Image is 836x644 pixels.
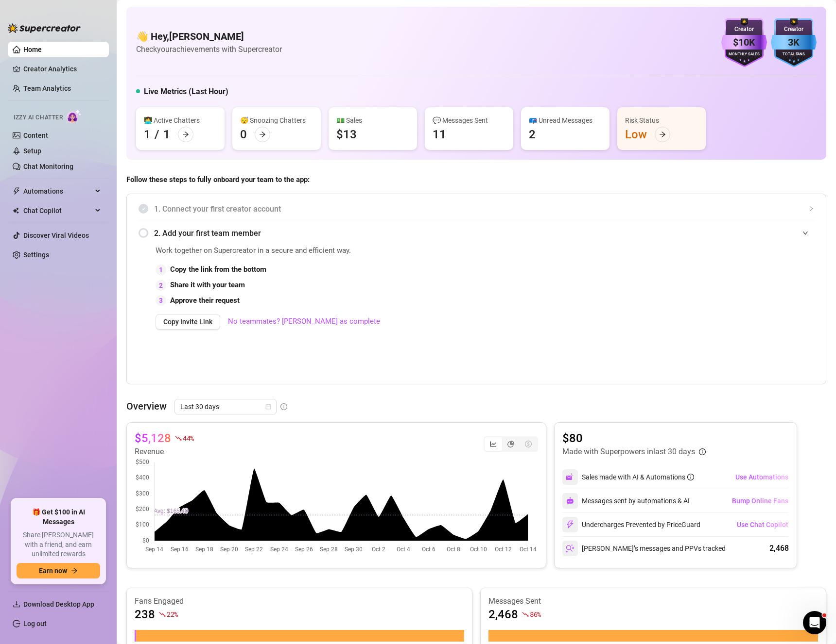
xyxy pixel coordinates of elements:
[144,115,217,126] div: 👩‍💻 Active Chatters
[484,436,538,452] div: segmented control
[721,35,767,50] div: $10K
[771,51,817,58] div: Total Fans
[17,563,100,578] button: Earn nowarrow-right
[23,251,49,259] a: Settings
[562,541,726,556] div: [PERSON_NAME]’s messages and PPVs tracked
[156,280,166,291] div: 2
[769,543,789,554] div: 2,468
[808,206,814,212] span: collapsed
[735,469,789,485] button: Use Automations
[732,497,788,505] span: Bump Online Fans
[566,473,575,481] img: svg%3e
[620,245,814,369] iframe: Adding Team Members
[507,441,514,447] span: pie-chart
[23,600,94,608] span: Download Desktop App
[163,318,212,326] span: Copy Invite Link
[433,127,446,142] div: 11
[144,86,228,98] h5: Live Metrics (Last Hour)
[135,446,194,458] article: Revenue
[159,611,166,618] span: fall
[259,131,266,138] span: arrow-right
[687,474,694,480] span: info-circle
[566,544,575,553] img: svg%3e
[17,508,100,527] span: 🎁 Get $100 in AI Messages
[566,520,575,529] img: svg%3e
[126,399,167,413] article: Overview
[737,521,788,528] span: Use Chat Copilot
[803,611,826,634] iframe: Intercom live chat
[23,84,71,92] a: Team Analytics
[490,441,497,447] span: line-chart
[23,132,48,139] a: Content
[156,264,166,275] div: 1
[71,567,78,574] span: arrow-right
[529,115,602,126] div: 📪 Unread Messages
[135,596,464,607] article: Fans Engaged
[530,610,541,619] span: 86 %
[488,607,518,622] article: 2,468
[156,314,220,330] button: Copy Invite Link
[336,115,409,126] div: 💵 Sales
[771,18,817,67] img: blue-badge-DgoSNQY1.svg
[13,207,19,214] img: Chat Copilot
[170,281,245,289] strong: Share it with your team
[562,430,706,446] article: $80
[23,163,73,170] a: Chat Monitoring
[23,183,92,199] span: Automations
[699,448,706,455] span: info-circle
[170,296,240,305] strong: Approve their request
[771,35,817,50] div: 3K
[771,25,817,34] div: Creator
[736,517,789,532] button: Use Chat Copilot
[23,147,41,155] a: Setup
[240,127,247,142] div: 0
[265,404,271,410] span: calendar
[139,197,814,221] div: 1. Connect your first creator account
[522,611,529,618] span: fall
[23,231,89,239] a: Discover Viral Videos
[139,221,814,245] div: 2. Add your first team member
[625,115,698,126] div: Risk Status
[183,433,194,443] span: 44 %
[731,493,789,509] button: Bump Online Fans
[721,25,767,34] div: Creator
[721,18,767,67] img: purple-badge-B9DA21FR.svg
[735,473,788,481] span: Use Automations
[67,109,82,123] img: AI Chatter
[17,530,100,559] span: Share [PERSON_NAME] with a friend, and earn unlimited rewards
[182,131,189,138] span: arrow-right
[566,497,574,505] img: svg%3e
[8,23,81,33] img: logo-BBDzfeDw.svg
[721,51,767,58] div: Monthly Sales
[14,113,63,122] span: Izzy AI Chatter
[228,316,380,328] a: No teammates? [PERSON_NAME] as complete
[136,30,282,43] h4: 👋 Hey, [PERSON_NAME]
[39,567,67,575] span: Earn now
[163,127,170,142] div: 1
[136,43,282,55] article: Check your achievements with Supercreator
[154,203,814,215] span: 1. Connect your first creator account
[582,472,694,482] div: Sales made with AI & Automations
[13,600,20,608] span: download
[659,131,666,138] span: arrow-right
[23,203,92,218] span: Chat Copilot
[175,435,182,442] span: fall
[13,187,20,195] span: thunderbolt
[170,265,266,274] strong: Copy the link from the bottom
[156,295,166,306] div: 3
[23,46,42,53] a: Home
[562,493,690,509] div: Messages sent by automations & AI
[167,610,178,619] span: 22 %
[336,127,357,142] div: $13
[135,430,171,446] article: $5,128
[525,441,532,447] span: dollar-circle
[529,127,536,142] div: 2
[23,61,101,77] a: Creator Analytics
[180,399,271,414] span: Last 30 days
[156,245,595,257] span: Work together on Supercreator in a secure and efficient way.
[135,607,155,622] article: 238
[240,115,313,126] div: 😴 Snoozing Chatters
[562,446,695,458] article: Made with Superpowers in last 30 days
[126,175,310,184] strong: Follow these steps to fully onboard your team to the app:
[280,403,287,410] span: info-circle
